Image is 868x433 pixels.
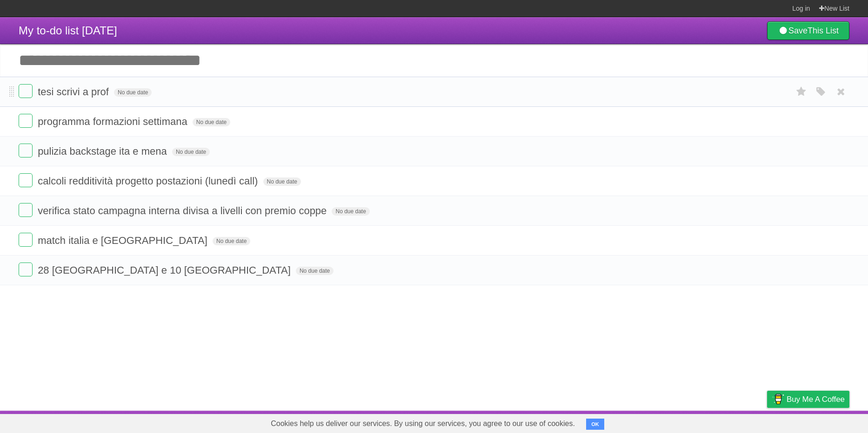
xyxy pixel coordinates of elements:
[213,237,250,245] span: No due date
[19,173,33,187] label: Done
[791,413,849,431] a: Suggest a feature
[38,86,111,98] span: tesi scrivi a prof
[808,26,839,35] b: This List
[767,391,849,408] a: Buy me a coffee
[263,177,301,186] span: No due date
[38,235,210,246] span: match italia e [GEOGRAPHIC_DATA]
[172,148,210,156] span: No due date
[643,413,663,431] a: About
[674,413,712,431] a: Developers
[787,391,845,407] span: Buy me a coffee
[19,114,33,128] label: Done
[193,118,230,126] span: No due date
[586,419,604,430] button: OK
[38,175,260,187] span: calcoli redditività progetto postazioni (lunedì call)
[793,84,810,99] label: Star task
[38,116,190,127] span: programma formazioni settimana
[19,84,33,98] label: Done
[38,145,169,157] span: pulizia backstage ita e mena
[723,413,744,431] a: Terms
[19,144,33,157] label: Done
[19,262,33,276] label: Done
[332,207,369,216] span: No due date
[38,205,329,216] span: verifica stato campagna interna divisa a livelli con premio coppe
[19,203,33,217] label: Done
[755,413,779,431] a: Privacy
[19,233,33,247] label: Done
[767,21,849,40] a: SaveThis List
[19,24,117,37] span: My to-do list [DATE]
[114,88,152,97] span: No due date
[296,267,334,275] span: No due date
[38,264,293,276] span: 28 [GEOGRAPHIC_DATA] e 10 [GEOGRAPHIC_DATA]
[772,391,784,407] img: Buy me a coffee
[261,414,584,433] span: Cookies help us deliver our services. By using our services, you agree to our use of cookies.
